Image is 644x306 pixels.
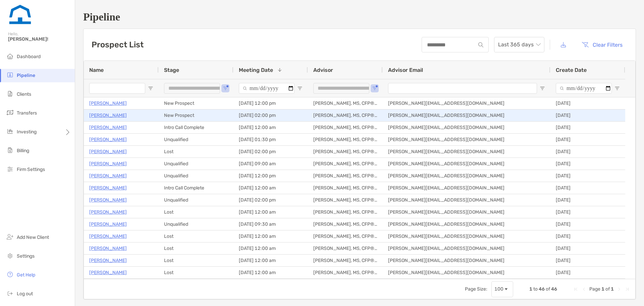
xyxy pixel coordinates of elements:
[223,86,228,91] button: Open Filter Menu
[581,287,587,292] div: Previous Page
[308,170,383,182] div: [PERSON_NAME], MS, CFP®, CFA®, AFC®
[17,73,35,78] span: Pipeline
[17,291,33,297] span: Log out
[233,230,308,242] div: [DATE] 12:00 am
[539,286,545,292] span: 46
[233,110,308,121] div: [DATE] 02:00 pm
[308,267,383,278] div: [PERSON_NAME], MS, CFP®, CFA®, AFC®
[550,218,625,230] div: [DATE]
[89,208,127,216] p: [PERSON_NAME]
[556,67,587,73] span: Create Date
[233,97,308,109] div: [DATE] 12:00 pm
[383,243,550,254] div: [PERSON_NAME][EMAIL_ADDRESS][DOMAIN_NAME]
[551,286,557,292] span: 46
[89,196,127,204] p: [PERSON_NAME]
[550,122,625,133] div: [DATE]
[550,255,625,266] div: [DATE]
[308,230,383,242] div: [PERSON_NAME], MS, CFP®, CFA®, AFC®
[89,220,127,228] a: [PERSON_NAME]
[17,234,49,240] span: Add New Client
[540,86,545,91] button: Open Filter Menu
[159,134,233,145] div: Unqualified
[383,255,550,266] div: [PERSON_NAME][EMAIL_ADDRESS][DOMAIN_NAME]
[83,11,636,23] h1: Pipeline
[601,286,604,292] span: 1
[616,287,622,292] div: Next Page
[159,243,233,254] div: Lost
[92,40,144,49] h3: Prospect List
[529,286,532,292] span: 1
[550,243,625,254] div: [DATE]
[89,83,145,94] input: Name Filter Input
[383,146,550,158] div: [PERSON_NAME][EMAIL_ADDRESS][DOMAIN_NAME]
[308,122,383,133] div: [PERSON_NAME], MS, CFP®, CFA®, AFC®
[89,256,127,265] a: [PERSON_NAME]
[6,127,14,135] img: investing icon
[494,286,503,292] div: 100
[383,110,550,121] div: [PERSON_NAME][EMAIL_ADDRESS][DOMAIN_NAME]
[556,83,612,94] input: Create Date Filter Input
[159,218,233,230] div: Unqualified
[17,110,37,116] span: Transfers
[297,86,303,91] button: Open Filter Menu
[159,170,233,182] div: Unqualified
[550,170,625,182] div: [DATE]
[89,232,127,241] a: [PERSON_NAME]
[383,267,550,278] div: [PERSON_NAME][EMAIL_ADDRESS][DOMAIN_NAME]
[6,165,14,173] img: firm-settings icon
[89,123,127,132] p: [PERSON_NAME]
[233,146,308,158] div: [DATE] 02:00 pm
[383,182,550,194] div: [PERSON_NAME][EMAIL_ADDRESS][DOMAIN_NAME]
[388,67,423,73] span: Advisor Email
[233,134,308,145] div: [DATE] 01:30 pm
[383,122,550,133] div: [PERSON_NAME][EMAIL_ADDRESS][DOMAIN_NAME]
[550,158,625,170] div: [DATE]
[17,167,45,172] span: Firm Settings
[239,83,294,94] input: Meeting Date Filter Input
[159,182,233,194] div: Intro Call Complete
[17,272,35,278] span: Get Help
[308,218,383,230] div: [PERSON_NAME], MS, CFP®, CFA®, AFC®
[550,267,625,278] div: [DATE]
[17,148,29,154] span: Billing
[159,255,233,266] div: Lost
[625,287,630,292] div: Last Page
[233,158,308,170] div: [DATE] 09:00 am
[465,286,487,292] div: Page Size:
[308,158,383,170] div: [PERSON_NAME], MS, CFP®, CFA®, AFC®
[89,67,104,73] span: Name
[89,268,127,277] a: [PERSON_NAME]
[308,97,383,109] div: [PERSON_NAME], MS, CFP®, CFA®, AFC®
[233,206,308,218] div: [DATE] 12:00 am
[533,286,538,292] span: to
[233,194,308,206] div: [DATE] 02:00 pm
[550,206,625,218] div: [DATE]
[17,253,35,259] span: Settings
[6,233,14,241] img: add_new_client icon
[233,255,308,266] div: [DATE] 12:00 am
[148,86,153,91] button: Open Filter Menu
[388,83,537,94] input: Advisor Email Filter Input
[89,135,127,144] a: [PERSON_NAME]
[550,194,625,206] div: [DATE]
[478,42,483,47] img: input icon
[313,67,333,73] span: Advisor
[89,244,127,253] a: [PERSON_NAME]
[546,286,550,292] span: of
[6,289,14,297] img: logout icon
[89,160,127,168] a: [PERSON_NAME]
[159,194,233,206] div: Unqualified
[159,97,233,109] div: New Prospect
[308,255,383,266] div: [PERSON_NAME], MS, CFP®, CFA®, AFC®
[89,184,127,192] a: [PERSON_NAME]
[239,67,273,73] span: Meeting Date
[89,172,127,180] a: [PERSON_NAME]
[89,147,127,156] a: [PERSON_NAME]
